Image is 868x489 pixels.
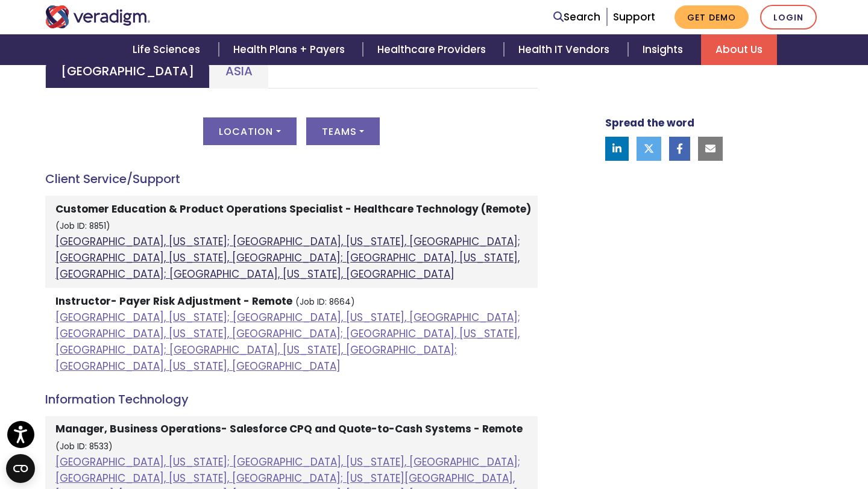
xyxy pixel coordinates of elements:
strong: Customer Education & Product Operations Specialist - Healthcare Technology (Remote) [55,202,531,216]
a: [GEOGRAPHIC_DATA], [US_STATE]; [GEOGRAPHIC_DATA], [US_STATE], [GEOGRAPHIC_DATA]; [GEOGRAPHIC_DATA... [55,310,520,374]
img: Veradigm logo [45,5,151,28]
small: (Job ID: 8851) [55,220,110,232]
a: About Us [701,34,777,65]
button: Teams [306,117,380,145]
button: Location [203,117,296,145]
a: Search [553,9,600,25]
a: [GEOGRAPHIC_DATA] [45,53,210,89]
a: [GEOGRAPHIC_DATA], [US_STATE]; [GEOGRAPHIC_DATA], [US_STATE], [GEOGRAPHIC_DATA]; [GEOGRAPHIC_DATA... [55,234,520,281]
small: (Job ID: 8533) [55,441,113,452]
strong: Spread the word [605,116,694,130]
small: (Job ID: 8664) [295,296,355,308]
a: Health Plans + Payers [219,34,363,65]
a: Insights [628,34,701,65]
strong: Manager, Business Operations- Salesforce CPQ and Quote-to-Cash Systems - Remote [55,422,523,436]
strong: Instructor- Payer Risk Adjustment - Remote [55,294,292,308]
a: Get Demo [675,5,749,29]
a: Asia [210,53,268,89]
h4: Client Service/Support [45,172,538,186]
a: Health IT Vendors [504,34,627,65]
a: Support [613,10,655,24]
h4: Information Technology [45,392,538,406]
button: Open CMP widget [6,454,35,483]
a: Life Sciences [118,34,218,65]
a: Healthcare Providers [363,34,504,65]
a: Login [760,5,817,30]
